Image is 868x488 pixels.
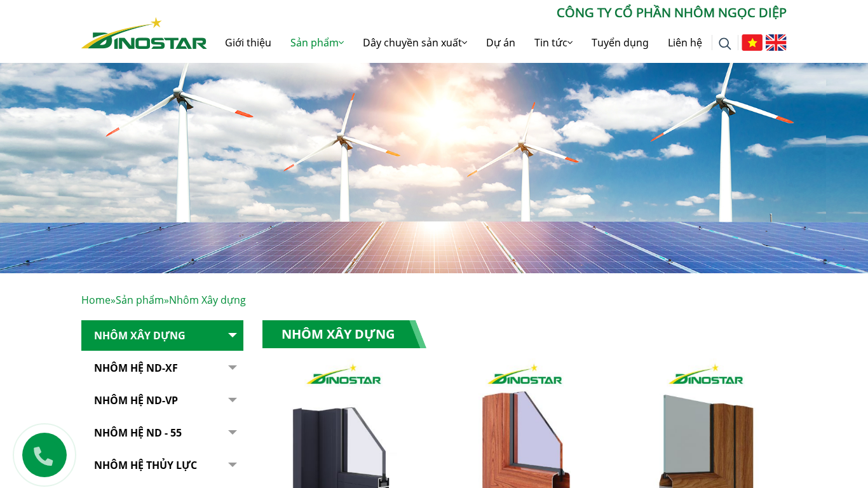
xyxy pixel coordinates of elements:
a: Nhôm Hệ ND-XF [81,353,243,384]
a: Liên hệ [658,22,712,63]
a: Nhôm Xây dựng [81,320,243,351]
img: search [719,37,731,50]
a: Nhôm Hệ ND-VP [81,385,243,416]
a: Tin tức [525,22,582,63]
h1: Nhôm Xây dựng [262,320,426,348]
a: Home [81,293,111,307]
a: Dây chuyền sản xuất [353,22,477,63]
a: Sản phẩm [281,22,353,63]
span: » » [81,293,246,307]
a: Nhôm hệ thủy lực [81,450,243,481]
img: Tiếng Việt [742,34,763,51]
span: Nhôm Xây dựng [169,293,246,307]
img: English [766,34,787,51]
img: Nhôm Dinostar [81,17,207,49]
a: Tuyển dụng [582,22,658,63]
a: Giới thiệu [215,22,281,63]
p: CÔNG TY CỔ PHẦN NHÔM NGỌC DIỆP [207,3,787,22]
a: NHÔM HỆ ND - 55 [81,417,243,449]
a: Dự án [477,22,525,63]
a: Sản phẩm [116,293,164,307]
